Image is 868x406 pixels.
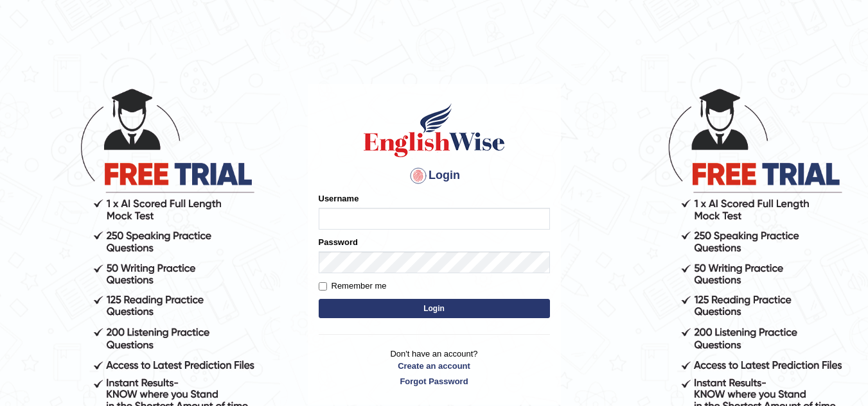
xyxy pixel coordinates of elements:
[319,375,550,387] a: Forgot Password
[319,165,550,186] h4: Login
[319,282,327,291] input: Remember me
[319,236,358,248] label: Password
[319,299,550,318] button: Login
[319,360,550,372] a: Create an account
[319,280,387,292] label: Remember me
[319,192,359,205] label: Username
[361,101,508,159] img: Logo of English Wise sign in for intelligent practice with AI
[319,348,550,387] p: Don't have an account?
